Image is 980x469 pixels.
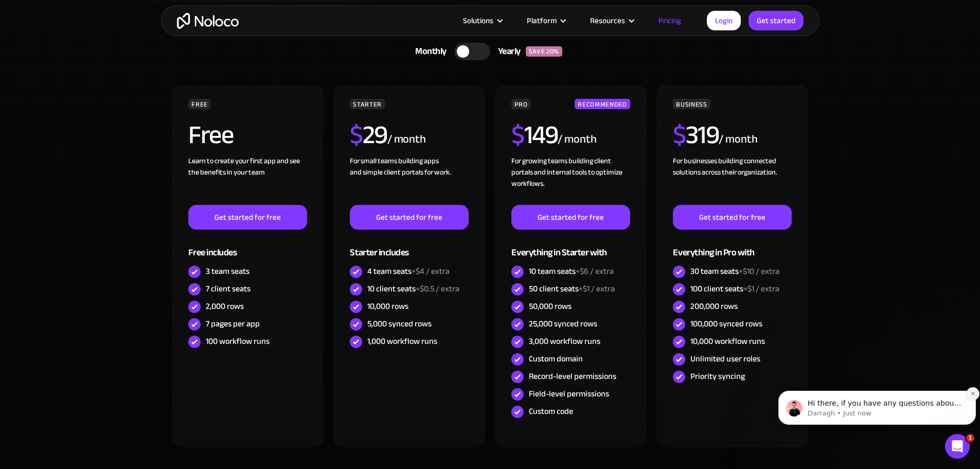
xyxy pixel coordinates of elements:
[529,336,600,347] div: 3,000 workflow runs
[206,266,250,277] div: 3 team seats
[527,14,557,27] div: Platform
[673,111,686,159] span: $
[577,14,646,27] div: Resources
[350,230,468,263] div: Starter includes
[367,336,437,347] div: 1,000 workflow runs
[673,155,791,205] div: For businesses building connected solutions across their organization. ‍
[350,99,384,109] div: STARTER
[188,155,307,205] div: Learn to create your first app and see the benefits in your team ‍
[673,99,710,109] div: BUSINESS
[188,230,307,263] div: Free includes
[966,434,974,442] span: 1
[416,281,459,297] span: +$0.5 / extra
[575,99,630,109] div: RECOMMENDED
[673,122,719,148] h2: 319
[576,264,614,279] span: +$6 / extra
[526,46,562,57] div: SAVE 20%
[350,155,468,205] div: For small teams building apps and simple client portals for work. ‍
[690,318,762,329] div: 100,000 synced rows
[188,205,307,230] a: Get started for free
[739,264,779,279] span: +$10 / extra
[529,406,573,417] div: Custom code
[690,283,779,294] div: 100 client seats
[529,301,572,312] div: 50,000 rows
[690,371,745,382] div: Priority syncing
[774,369,980,441] iframe: Intercom notifications message
[402,44,454,59] div: Monthly
[529,388,609,399] div: Field-level permissions
[511,111,524,159] span: $
[511,205,630,230] a: Get started for free
[529,266,614,277] div: 10 team seats
[463,14,493,27] div: Solutions
[206,318,260,329] div: 7 pages per app
[514,14,577,27] div: Platform
[367,301,408,312] div: 10,000 rows
[511,155,630,205] div: For growing teams building client portals and internal tools to optimize workflows.
[690,301,738,312] div: 200,000 rows
[387,131,426,148] div: / month
[590,14,625,27] div: Resources
[188,122,233,148] h2: Free
[690,353,760,364] div: Unlimited user roles
[511,230,630,263] div: Everything in Starter with
[579,281,615,297] span: +$1 / extra
[367,266,450,277] div: 4 team seats
[749,11,804,30] a: Get started
[206,336,270,347] div: 100 workflow runs
[673,205,791,230] a: Get started for free
[511,122,558,148] h2: 149
[177,13,239,29] a: home
[367,318,432,329] div: 5,000 synced rows
[490,44,526,59] div: Yearly
[188,99,211,109] div: FREE
[367,283,459,294] div: 10 client seats
[529,283,615,294] div: 50 client seats
[690,266,779,277] div: 30 team seats
[529,353,583,364] div: Custom domain
[412,264,450,279] span: +$4 / extra
[511,99,530,109] div: PRO
[206,301,244,312] div: 2,000 rows
[558,131,596,148] div: / month
[450,14,514,27] div: Solutions
[206,283,251,294] div: 7 client seats
[719,131,757,148] div: / month
[743,281,779,297] span: +$1 / extra
[529,318,597,329] div: 25,000 synced rows
[673,230,791,263] div: Everything in Pro with
[707,11,741,30] a: Login
[350,122,387,148] h2: 29
[690,336,765,347] div: 10,000 workflow runs
[350,205,468,230] a: Get started for free
[646,14,694,27] a: Pricing
[350,111,363,159] span: $
[529,371,616,382] div: Record-level permissions
[945,434,970,459] iframe: Intercom live chat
